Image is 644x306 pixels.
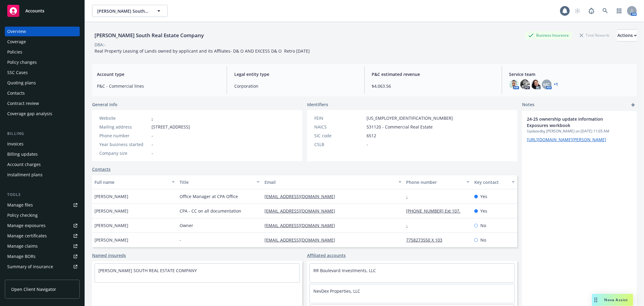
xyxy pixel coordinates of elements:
div: Manage claims [7,241,38,251]
div: Coverage gap analysis [7,109,52,119]
span: P&C estimated revenue [372,71,495,77]
div: Contract review [7,99,39,108]
a: Overview [5,27,80,36]
a: NevDex Properties, LLC [313,288,360,294]
span: Owner [180,222,193,229]
div: Billing [5,131,80,137]
a: Switch app [613,5,625,17]
span: Manage exposures [5,221,80,230]
a: [URL][DOMAIN_NAME][PERSON_NAME] [527,137,606,142]
div: Email [264,179,395,185]
div: Drag to move [592,294,600,306]
div: Tools [5,192,80,198]
a: [PERSON_NAME] SOUTH REAL ESTATE COMPANY [98,268,197,273]
span: 531120 - Commercial Real Estate [367,124,433,130]
div: 24-25 ownership update information Exposures workbookUpdatedby [PERSON_NAME] on [DATE] 11:05 AM[U... [522,111,637,148]
span: - [152,132,153,139]
div: Manage BORs [7,252,36,261]
span: 6512 [367,132,376,139]
img: photo [509,80,519,89]
div: DBA: - [95,41,106,48]
a: [EMAIL_ADDRESS][DOMAIN_NAME] [264,223,340,228]
div: Full name [95,179,168,185]
button: Key contact [472,175,517,189]
a: [PHONE_NUMBER] Ext 107. [406,208,466,214]
div: Coverage [7,37,26,47]
a: [EMAIL_ADDRESS][DOMAIN_NAME] [264,208,340,214]
div: [PERSON_NAME] South Real Estate Company [92,31,206,39]
span: [PERSON_NAME] [95,222,128,229]
span: Yes [480,208,487,214]
div: Billing updates [7,149,38,159]
span: Corporation [234,83,357,89]
a: Coverage gap analysis [5,109,80,119]
a: Contract review [5,99,80,108]
div: Quoting plans [7,78,36,88]
div: Overview [7,27,26,36]
span: Nova Assist [604,297,628,302]
button: Actions [617,29,637,41]
a: Coverage [5,37,80,47]
div: Installment plans [7,170,43,180]
div: SSC Cases [7,68,28,77]
a: Quoting plans [5,78,80,88]
div: Year business started [99,141,149,148]
div: Account charges [7,160,41,169]
a: Installment plans [5,170,80,180]
div: NAICS [314,124,364,130]
span: - [152,141,153,148]
div: Total Rewards [577,31,613,39]
button: Phone number [404,175,472,189]
div: Manage exposures [7,221,46,230]
a: Accounts [5,2,80,19]
span: [PERSON_NAME] [95,237,128,243]
div: CSLB [314,141,364,148]
a: Policy checking [5,210,80,220]
button: Title [177,175,262,189]
div: Policy changes [7,57,37,67]
span: [US_EMPLOYER_IDENTIFICATION_NUMBER] [367,115,453,121]
a: add [630,101,637,109]
a: - [406,223,413,228]
a: Search [599,5,611,17]
div: Key contact [474,179,508,185]
span: Notes [522,101,534,109]
a: Contacts [92,166,111,172]
div: Contacts [7,88,25,98]
span: [PERSON_NAME] [95,208,128,214]
span: Account type [97,71,219,77]
a: Manage claims [5,241,80,251]
div: Policies [7,47,22,57]
button: Nova Assist [592,294,633,306]
a: - [406,194,413,199]
span: Real Property Leasing of Lands owned by applicant and its Affliates- D& O AND EXCESS D& O Retro [... [95,48,310,54]
div: Invoices [7,139,24,149]
a: [EMAIL_ADDRESS][DOMAIN_NAME] [264,194,340,199]
a: Account charges [5,160,80,169]
a: Manage certificates [5,231,80,241]
a: Manage BORs [5,252,80,261]
a: - [152,115,153,121]
div: Actions [617,30,637,41]
a: RR Boulevard Investments, LLC [313,268,376,273]
div: Website [99,115,149,121]
a: [EMAIL_ADDRESS][DOMAIN_NAME] [264,237,340,243]
div: Business Insurance [525,31,572,39]
span: Open Client Navigator [11,286,56,292]
span: Updated by [PERSON_NAME] on [DATE] 11:05 AM [527,129,632,134]
span: $4,063.56 [372,83,495,89]
span: CPA - CC on all documentation [180,208,241,214]
div: Mailing address [99,124,149,130]
span: Identifiers [307,101,328,108]
button: Email [262,175,404,189]
span: [PERSON_NAME] South Real Estate Company [97,8,149,14]
a: +1 [554,83,558,86]
span: Yes [480,193,487,200]
span: [PERSON_NAME] [95,193,128,200]
span: No [480,222,486,229]
img: photo [520,80,530,89]
span: Office Manager at CPA Office [180,193,238,200]
span: 24-25 ownership update information Exposures workbook [527,116,616,129]
a: SSC Cases [5,68,80,77]
div: Company size [99,150,149,156]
